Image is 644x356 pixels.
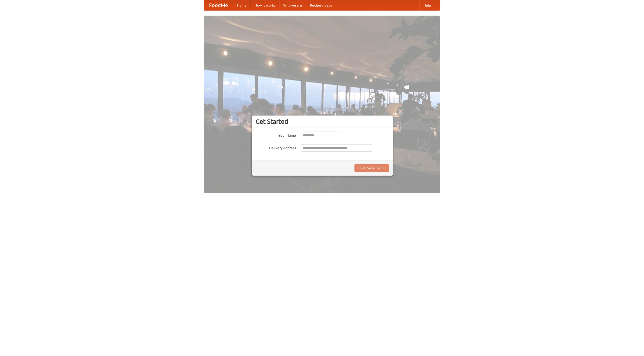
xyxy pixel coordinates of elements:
a: FoodMe [204,0,233,10]
button: Find Restaurants! [354,164,389,172]
a: Who we are [279,0,306,10]
a: Help [419,0,435,10]
h3: Get Started [256,118,389,125]
label: Delivery Address [256,144,296,150]
a: Recipe videos [306,0,336,10]
label: Your Name [256,132,296,138]
a: Home [233,0,251,10]
a: How it works [251,0,279,10]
